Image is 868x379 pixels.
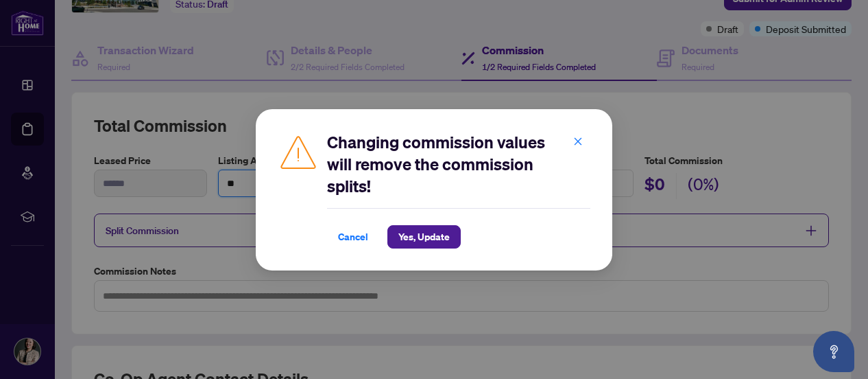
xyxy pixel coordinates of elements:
[398,226,450,248] span: Yes, Update
[327,225,379,249] button: Cancel
[278,131,319,172] img: Caution Icon
[327,131,590,197] h2: Changing commission values will remove the commission splits!
[813,331,854,372] button: Open asap
[387,225,461,249] button: Yes, Update
[573,136,583,146] span: close
[338,226,368,248] span: Cancel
